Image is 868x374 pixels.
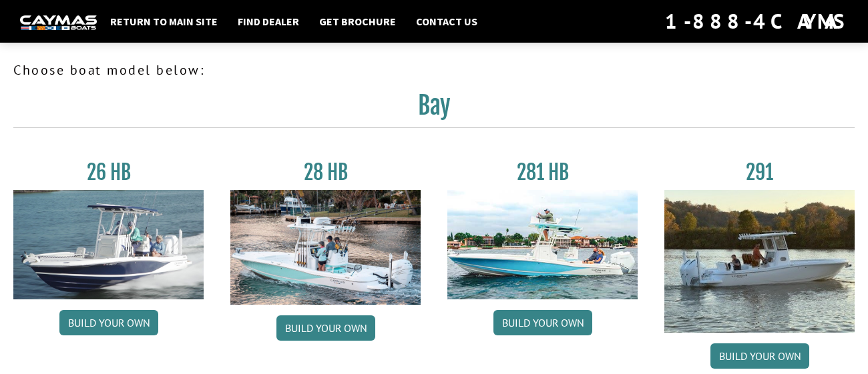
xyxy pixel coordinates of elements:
a: Build your own [493,310,592,335]
div: 1-888-4CAYMAS [665,7,848,36]
a: Build your own [710,343,809,369]
img: 28-hb-twin.jpg [447,190,638,299]
img: white-logo-c9c8dbefe5ff5ceceb0f0178aa75bf4bb51f6bca0971e226c86eb53dfe498488.png [20,15,97,29]
h3: 26 HB [13,160,204,185]
a: Get Brochure [312,13,403,30]
a: Return to main site [103,13,224,30]
a: Build your own [276,315,375,341]
img: 291_Thumbnail.jpg [664,190,855,333]
h3: 281 HB [447,160,638,185]
h2: Bay [13,91,855,128]
a: Build your own [59,310,158,335]
img: 26_new_photo_resized.jpg [13,190,204,299]
h3: 28 HB [230,160,421,185]
h3: 291 [664,160,855,185]
a: Find Dealer [231,13,306,30]
p: Choose boat model below: [13,60,855,80]
img: 28_hb_thumbnail_for_caymas_connect.jpg [230,190,421,305]
a: Contact Us [409,13,484,30]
